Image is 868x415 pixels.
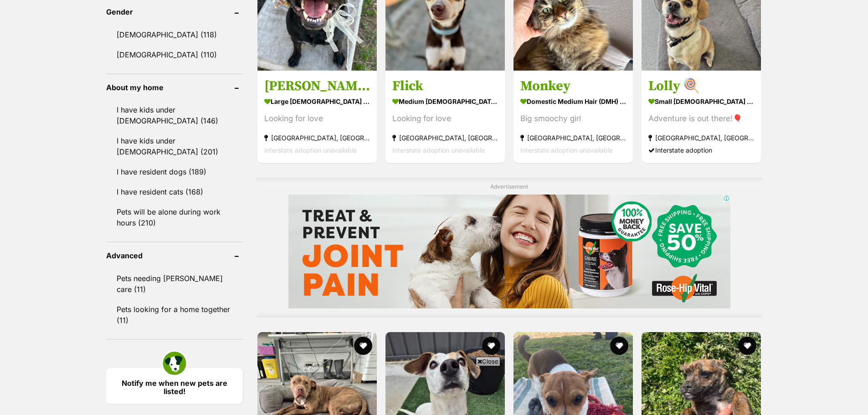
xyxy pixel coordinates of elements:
[106,45,243,64] a: [DEMOGRAPHIC_DATA] (110)
[520,113,626,125] div: Big smoochy girl
[648,113,754,125] div: Adventure is out there!🎈
[264,95,370,108] strong: large [DEMOGRAPHIC_DATA] Dog
[392,113,498,125] div: Looking for love
[354,337,372,355] button: favourite
[257,178,762,318] div: Advertisement
[385,71,505,163] a: Flick medium [DEMOGRAPHIC_DATA] Dog Looking for love [GEOGRAPHIC_DATA], [GEOGRAPHIC_DATA] Interst...
[476,357,500,366] span: Close
[288,195,730,308] iframe: Advertisement
[739,337,757,355] button: favourite
[257,71,377,163] a: [PERSON_NAME] large [DEMOGRAPHIC_DATA] Dog Looking for love [GEOGRAPHIC_DATA], [GEOGRAPHIC_DATA] ...
[106,251,243,260] header: Advanced
[106,131,243,161] a: I have kids under [DEMOGRAPHIC_DATA] (201)
[264,77,370,95] h3: [PERSON_NAME]
[482,337,500,355] button: favourite
[648,144,754,156] div: Interstate adoption
[642,71,761,163] a: Lolly 🍭 small [DEMOGRAPHIC_DATA] Dog Adventure is out there!🎈 [GEOGRAPHIC_DATA], [GEOGRAPHIC_DATA...
[106,182,243,201] a: I have resident cats (168)
[392,146,485,154] span: Interstate adoption unavailable
[264,113,370,125] div: Looking for love
[648,132,754,144] strong: [GEOGRAPHIC_DATA], [GEOGRAPHIC_DATA]
[106,202,243,232] a: Pets will be alone during work hours (210)
[106,83,243,92] header: About my home
[514,71,633,163] a: Monkey Domestic Medium Hair (DMH) Cat Big smoochy girl [GEOGRAPHIC_DATA], [GEOGRAPHIC_DATA] Inter...
[520,146,613,154] span: Interstate adoption unavailable
[610,337,628,355] button: favourite
[106,300,243,330] a: Pets looking for a home together (11)
[648,95,754,108] strong: small [DEMOGRAPHIC_DATA] Dog
[106,100,243,130] a: I have kids under [DEMOGRAPHIC_DATA] (146)
[520,95,626,108] strong: Domestic Medium Hair (DMH) Cat
[106,368,243,404] a: Notify me when new pets are listed!
[268,369,600,410] iframe: Advertisement
[264,146,357,154] span: Interstate adoption unavailable
[392,77,498,95] h3: Flick
[264,132,370,144] strong: [GEOGRAPHIC_DATA], [GEOGRAPHIC_DATA]
[106,162,243,181] a: I have resident dogs (189)
[106,8,243,16] header: Gender
[392,132,498,144] strong: [GEOGRAPHIC_DATA], [GEOGRAPHIC_DATA]
[520,132,626,144] strong: [GEOGRAPHIC_DATA], [GEOGRAPHIC_DATA]
[648,77,754,95] h3: Lolly 🍭
[392,95,498,108] strong: medium [DEMOGRAPHIC_DATA] Dog
[520,77,626,95] h3: Monkey
[106,25,243,44] a: [DEMOGRAPHIC_DATA] (118)
[106,269,243,299] a: Pets needing [PERSON_NAME] care (11)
